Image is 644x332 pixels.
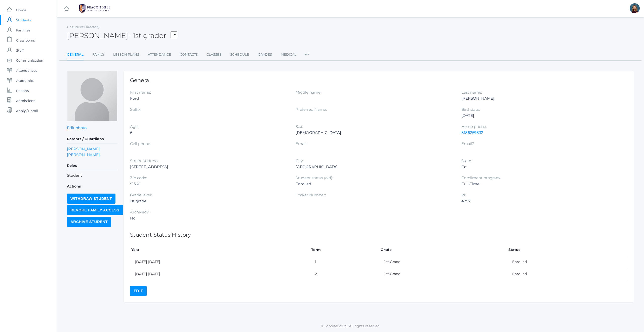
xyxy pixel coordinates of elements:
label: Enrollment program: [461,175,501,180]
a: Edit [130,286,147,296]
span: Students [16,15,31,25]
th: Year [130,244,310,256]
h5: Roles [67,162,117,170]
a: [PERSON_NAME] [67,152,100,158]
h1: General [130,77,627,83]
label: Street Address: [130,158,158,163]
img: Ford Ferris [67,71,117,121]
span: Families [16,25,30,35]
div: 91360 [130,181,288,187]
td: [DATE]-[DATE] [130,256,310,268]
th: Term [310,244,380,256]
div: [PERSON_NAME] [461,95,619,101]
a: General [67,50,84,60]
h1: Student Status History [130,232,627,238]
h5: Actions [67,182,117,191]
div: [GEOGRAPHIC_DATA] [296,164,454,170]
h2: [PERSON_NAME] [67,32,177,40]
label: State: [461,158,472,163]
label: Archived?: [130,210,149,214]
label: Zip code: [130,175,147,180]
span: Admissions [16,96,35,106]
label: Birthdate: [461,107,480,112]
a: Contacts [180,50,198,60]
label: Student status (old): [296,175,333,180]
span: - 1st grader [128,31,166,40]
th: Status [507,244,627,256]
div: No [130,215,288,221]
td: 2 [310,268,380,280]
span: Communication [16,55,43,65]
td: Enrolled [507,256,627,268]
span: Home [16,5,26,15]
div: Ca [461,164,619,170]
td: Enrolled [507,268,627,280]
span: Apply / Enroll [16,106,38,116]
label: Preferred Name: [296,107,327,112]
label: City: [296,158,304,163]
span: Attendances [16,65,37,76]
label: Grade level: [130,193,152,197]
a: Family [92,50,104,60]
h5: Parents / Guardians [67,135,117,143]
label: Locker Number: [296,193,326,197]
a: Medical [281,50,296,60]
a: [PERSON_NAME] [67,146,100,152]
div: Ford [130,95,288,101]
input: Revoke Family Access [67,205,123,215]
div: 6 [130,130,288,136]
a: Schedule [230,50,249,60]
label: Sex: [296,124,303,129]
td: 1st Grade [379,268,507,280]
label: Home phone: [461,124,487,129]
div: 4297 [461,198,619,204]
a: Student Directory [70,25,99,29]
img: BHCALogos-05-308ed15e86a5a0abce9b8dd61676a3503ac9727e845dece92d48e8588c001991.png [76,2,113,15]
a: 8186259832 [461,130,483,135]
label: Email2: [461,141,475,146]
div: [DEMOGRAPHIC_DATA] [296,130,454,136]
td: [DATE]-[DATE] [130,268,310,280]
li: Student [67,173,117,178]
label: Age: [130,124,138,129]
label: Last name: [461,90,482,95]
a: Grades [258,50,272,60]
td: 1 [310,256,380,268]
span: Academics [16,76,34,86]
th: Grade [379,244,507,256]
a: Edit photo [67,125,87,130]
div: Enrolled [296,181,454,187]
a: Classes [207,50,221,60]
span: Classrooms [16,35,35,45]
a: Attendance [148,50,171,60]
td: 1st Grade [379,256,507,268]
label: Email: [296,141,307,146]
label: Suffix: [130,107,141,112]
label: Id: [461,193,466,197]
span: Reports [16,86,29,96]
label: First name: [130,90,151,95]
div: Full-Time [461,181,619,187]
input: Archive Student [67,217,111,227]
div: 1st grade [130,198,288,204]
input: Withdraw Student [67,194,115,204]
div: [DATE] [461,113,619,119]
span: Staff [16,45,23,55]
label: Cell phone: [130,141,151,146]
div: [STREET_ADDRESS] [130,164,288,170]
p: © Scholae 2025. All rights reserved. [57,323,644,328]
a: Lesson Plans [113,50,139,60]
label: Middle name: [296,90,321,95]
div: Lindsay Leeds [630,3,640,13]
